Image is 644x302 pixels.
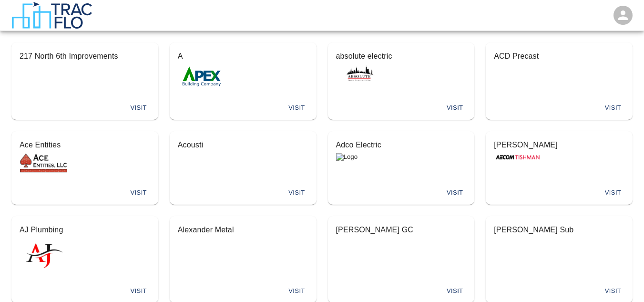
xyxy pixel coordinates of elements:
[328,132,474,182] button: Adco ElectricLogo
[336,224,467,236] p: [PERSON_NAME] GC
[12,132,158,182] button: Ace EntitiesLogo
[486,132,632,182] button: [PERSON_NAME]Logo
[11,2,92,29] img: TracFlo Logo
[282,101,312,115] button: Visit
[440,101,470,115] button: Visit
[170,217,316,280] button: Alexander Metal
[20,51,150,62] p: 217 North 6th Improvements
[328,217,474,280] button: [PERSON_NAME] GC
[494,51,624,62] p: ACD Precast
[598,101,628,115] button: Visit
[170,132,316,182] button: Acousti
[440,284,470,299] button: Visit
[494,153,542,161] img: Logo
[282,284,312,299] button: Visit
[123,101,154,115] button: Visit
[178,65,225,88] img: Logo
[20,238,67,271] img: Logo
[494,139,624,151] p: [PERSON_NAME]
[178,51,308,62] p: A
[336,153,358,161] img: Logo
[20,139,150,151] p: Ace Entities
[596,256,644,302] iframe: Chat Widget
[486,43,632,97] button: ACD Precast
[123,186,154,200] button: Visit
[336,139,467,151] p: Adco Electric
[336,65,384,81] img: Logo
[494,224,624,236] p: [PERSON_NAME] Sub
[170,43,316,97] button: ALogo
[12,217,158,280] button: AJ PlumbingLogo
[20,153,67,173] img: Logo
[598,186,628,200] button: Visit
[12,43,158,97] button: 217 North 6th Improvements
[486,217,632,280] button: [PERSON_NAME] Sub
[282,186,312,200] button: Visit
[328,43,474,97] button: absolute electricLogo
[336,51,467,62] p: absolute electric
[178,224,308,236] p: Alexander Metal
[20,224,150,236] p: AJ Plumbing
[178,139,308,151] p: Acousti
[123,284,154,299] button: Visit
[440,186,470,200] button: Visit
